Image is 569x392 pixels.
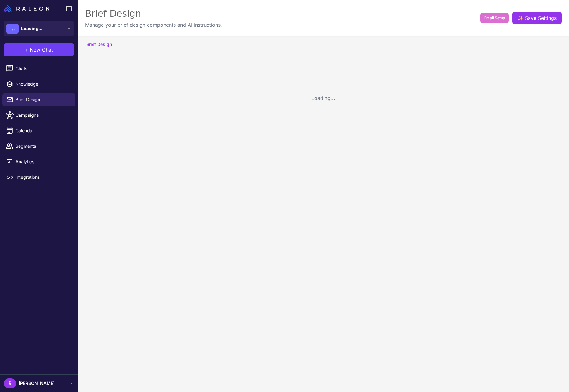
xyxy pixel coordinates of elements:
div: ... [6,24,19,34]
div: R [4,378,16,388]
a: Calendar [2,124,75,137]
p: Manage your brief design components and AI instructions. [85,21,222,29]
a: Campaigns [2,109,75,122]
span: Email Setup [484,15,505,21]
span: [PERSON_NAME] [19,380,55,387]
button: ✨Save Settings [512,12,562,24]
img: Raleon Logo [4,5,49,12]
button: ...Loading... [4,21,74,36]
span: Analytics [16,158,70,165]
a: Analytics [2,155,75,168]
button: Brief Design [85,36,113,53]
span: Campaigns [16,112,70,119]
a: Brief Design [2,93,75,106]
span: Integrations [16,174,70,181]
div: Loading... [312,94,335,102]
button: +New Chat [4,43,74,56]
span: Chats [16,65,70,72]
span: Segments [16,143,70,150]
div: Brief Design [85,7,222,20]
a: Knowledge [2,78,75,91]
a: Raleon Logo [4,5,52,12]
a: Segments [2,140,75,153]
span: New Chat [30,46,53,53]
span: + [25,46,29,53]
span: Knowledge [16,81,70,88]
span: Calendar [16,127,70,134]
button: Email Setup [480,13,509,23]
a: Integrations [2,171,75,184]
a: Chats [2,62,75,75]
span: Brief Design [16,96,70,103]
span: ✨ [517,14,522,19]
span: Loading... [21,25,42,32]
